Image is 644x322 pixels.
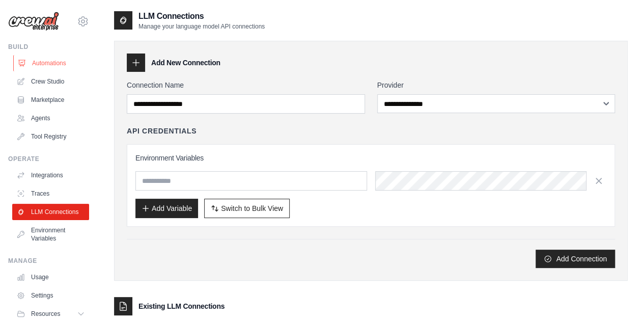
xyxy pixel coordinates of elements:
button: Resources [12,306,89,322]
h4: API Credentials [127,126,197,136]
h3: Add New Connection [151,58,220,68]
button: Add Variable [135,199,198,218]
a: Environment Variables [12,222,89,247]
button: Switch to Bulk View [204,199,290,218]
label: Provider [377,80,615,90]
a: Settings [12,287,89,304]
span: Resources [31,310,60,318]
span: Switch to Bulk View [221,203,283,213]
label: Connection Name [127,80,365,90]
a: Tool Registry [12,128,89,145]
p: Manage your language model API connections [138,22,265,31]
a: Crew Studio [12,73,89,90]
a: Marketplace [12,92,89,108]
div: Operate [8,155,89,163]
button: Add Connection [536,250,615,268]
div: Build [8,43,89,51]
a: Traces [12,185,89,202]
h3: Existing LLM Connections [138,301,225,311]
h3: Environment Variables [135,153,606,163]
a: Integrations [12,167,89,183]
a: Usage [12,269,89,285]
a: Automations [13,55,90,71]
div: Manage [8,257,89,265]
h2: LLM Connections [138,10,265,22]
a: LLM Connections [12,204,89,220]
img: Logo [8,12,59,31]
a: Agents [12,110,89,126]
